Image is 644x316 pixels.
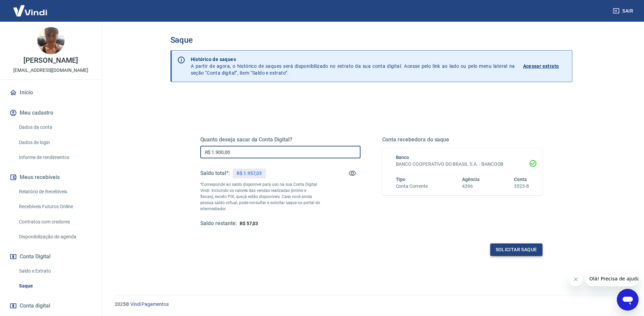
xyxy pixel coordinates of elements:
[200,181,320,212] p: *Corresponde ao saldo disponível para uso na sua Conta Digital Vindi. Incluindo os valores das ve...
[8,0,52,21] img: Vindi
[8,85,93,100] a: Início
[396,177,406,182] span: Tipo
[396,183,428,190] h6: Conta Corrente
[514,177,527,182] span: Conta
[8,249,93,264] button: Conta Digital
[16,215,93,229] a: Contratos com credores
[617,289,639,311] iframe: Botão para abrir a janela de mensagens
[462,183,480,190] h6: 4396
[240,221,258,226] span: R$ 57,03
[16,200,93,214] a: Recebíveis Futuros Online
[462,177,480,182] span: Agência
[191,56,515,63] p: Histórico de saques
[237,170,262,177] p: R$ 1.957,03
[523,63,559,70] p: Acessar extrato
[523,56,567,76] a: Acessar extrato
[514,183,529,190] h6: 3523-8
[16,151,93,164] a: Informe de rendimentos
[13,67,88,74] p: [EMAIL_ADDRESS][DOMAIN_NAME]
[16,185,93,199] a: Relatório de Recebíveis
[8,298,93,313] a: Conta digital
[115,301,628,308] p: 2025 ©
[16,230,93,244] a: Disponibilização de agenda
[8,105,93,120] button: Meu cadastro
[16,120,93,134] a: Dados da conta
[8,170,93,185] button: Meus recebíveis
[585,271,639,286] iframe: Mensagem da empresa
[16,264,93,278] a: Saldo e Extrato
[200,220,237,227] h5: Saldo restante:
[396,161,529,168] h6: BANCO COOPERATIVO DO BRASIL S.A. - BANCOOB
[37,27,65,54] img: a8bbd614-93eb-4a6f-948f-d1476001f0a4.jpeg
[170,35,572,45] h3: Saque
[611,5,636,17] button: Sair
[200,136,361,143] h5: Quanto deseja sacar da Conta Digital?
[569,273,583,286] iframe: Fechar mensagem
[191,56,515,76] p: A partir de agora, o histórico de saques será disponibilizado no extrato da sua conta digital. Ac...
[200,170,230,177] h5: Saldo total*:
[16,279,93,293] a: Saque
[20,301,50,311] span: Conta digital
[130,301,169,307] a: Vindi Pagamentos
[16,136,93,150] a: Dados de login
[490,243,542,256] button: Solicitar saque
[23,57,78,64] p: [PERSON_NAME]
[396,155,409,160] span: Banco
[4,5,57,10] span: Olá! Precisa de ajuda?
[382,136,542,143] h5: Conta recebedora do saque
